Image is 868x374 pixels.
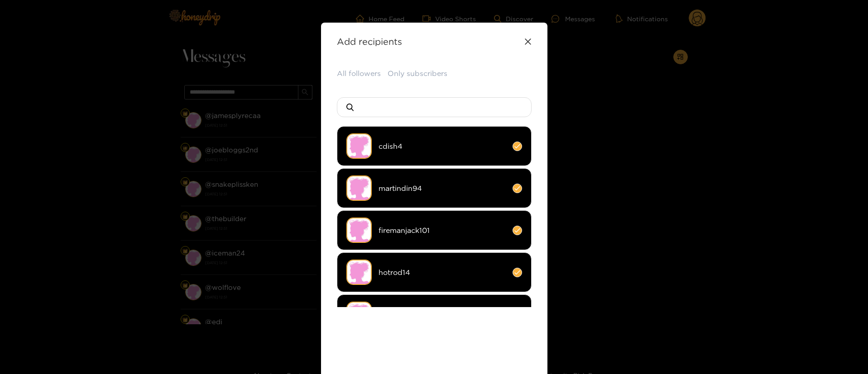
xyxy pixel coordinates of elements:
[379,141,506,151] span: cdish4
[388,68,447,79] button: Only subscribers
[337,68,381,79] button: All followers
[346,175,372,201] img: no-avatar.png
[346,260,372,285] img: no-avatar.png
[379,225,506,236] span: firemanjack101
[337,36,402,47] strong: Add recipients
[346,133,372,159] img: no-avatar.png
[346,218,372,243] img: no-avatar.png
[346,302,372,327] img: no-avatar.png
[379,267,506,278] span: hotrod14
[379,183,506,194] span: martindin94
